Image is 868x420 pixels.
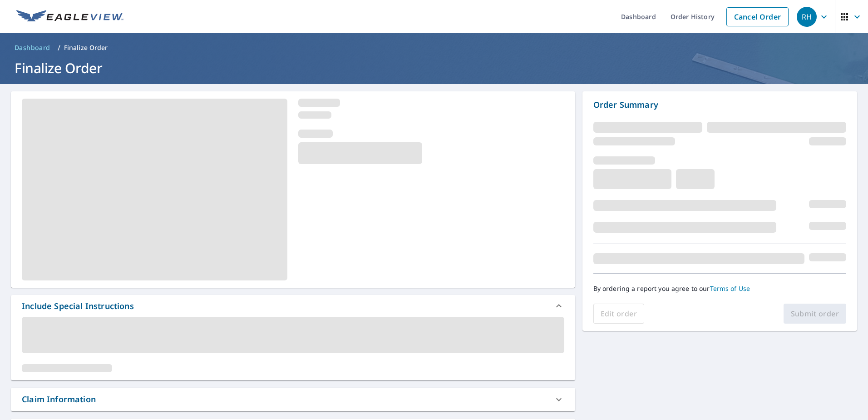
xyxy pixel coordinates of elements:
[797,7,817,27] div: RH
[593,99,846,111] p: Order Summary
[11,59,857,77] h1: Finalize Order
[593,285,846,293] p: By ordering a report you agree to our
[16,10,123,24] img: EV Logo
[11,40,54,55] a: Dashboard
[726,7,789,26] a: Cancel Order
[22,393,96,405] div: Claim Information
[11,388,575,411] div: Claim Information
[710,284,750,293] a: Terms of Use
[11,40,857,55] nav: breadcrumb
[15,43,50,52] span: Dashboard
[22,300,134,312] div: Include Special Instructions
[11,295,575,317] div: Include Special Instructions
[64,43,108,52] p: Finalize Order
[58,42,60,53] li: /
